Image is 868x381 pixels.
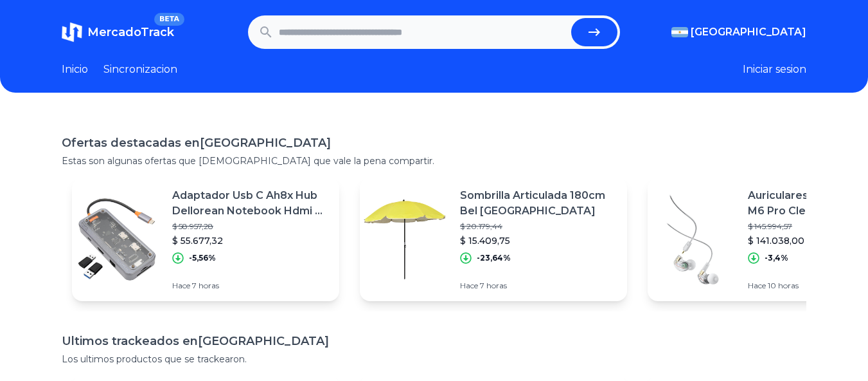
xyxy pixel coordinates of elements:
[765,253,788,263] p: -3,4%
[189,253,216,263] p: -5,56%
[477,253,511,263] p: -23,64%
[103,62,177,77] a: Sincronizacion
[154,13,184,26] span: BETA
[648,194,738,284] img: Featured image
[691,24,806,40] span: [GEOGRAPHIC_DATA]
[172,281,329,291] p: Hace 7 horas
[671,24,806,40] button: [GEOGRAPHIC_DATA]
[62,353,806,366] p: Los ultimos productos que se trackearon.
[172,234,329,247] p: $ 55.677,32
[360,194,450,284] img: Featured image
[460,234,617,247] p: $ 15.409,75
[87,25,174,39] span: MercadoTrack
[62,332,806,350] h1: Ultimos trackeados en [GEOGRAPHIC_DATA]
[460,188,617,219] p: Sombrilla Articulada 180cm Bel [GEOGRAPHIC_DATA]
[172,188,329,219] p: Adaptador Usb C Ah8x Hub Dellorean Notebook Hdmi 4k Lan
[62,22,82,42] img: MercadoTrack
[671,27,688,37] img: Argentina
[72,178,339,301] a: Featured imageAdaptador Usb C Ah8x Hub Dellorean Notebook Hdmi 4k Lan$ 58.957,28$ 55.677,32-5,56%...
[72,194,162,284] img: Featured image
[62,22,174,42] a: MercadoTrackBETA
[62,62,88,77] a: Inicio
[172,221,329,232] p: $ 58.957,28
[460,281,617,291] p: Hace 7 horas
[62,134,806,152] h1: Ofertas destacadas en [GEOGRAPHIC_DATA]
[360,178,627,301] a: Featured imageSombrilla Articulada 180cm Bel [GEOGRAPHIC_DATA]$ 20.179,44$ 15.409,75-23,64%Hace 7...
[743,62,806,77] button: Iniciar sesion
[62,154,806,167] p: Estas son algunas ofertas que [DEMOGRAPHIC_DATA] que vale la pena compartir.
[460,221,617,232] p: $ 20.179,44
